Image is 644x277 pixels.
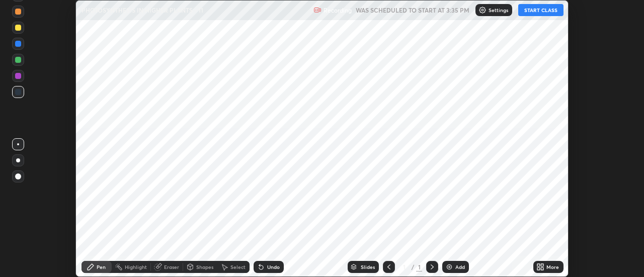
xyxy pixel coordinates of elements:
div: Select [230,264,246,269]
div: 1 [416,262,422,271]
div: Eraser [164,264,179,269]
p: PHOTOSYNTHESIS IN HIGHER PLANTS - 11 [82,6,203,14]
img: recording.375f2c34.svg [313,6,321,14]
div: Slides [361,264,375,269]
div: More [546,264,559,269]
div: Pen [97,264,106,269]
button: START CLASS [518,4,563,16]
div: / [411,264,414,270]
div: Highlight [125,264,147,269]
img: add-slide-button [445,263,453,271]
h5: WAS SCHEDULED TO START AT 3:35 PM [356,6,469,15]
img: class-settings-icons [478,6,487,14]
p: Recording [324,7,352,14]
p: Settings [489,8,508,13]
div: Add [455,264,465,269]
div: Shapes [196,264,213,269]
div: Undo [267,264,280,269]
div: 1 [399,264,409,270]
